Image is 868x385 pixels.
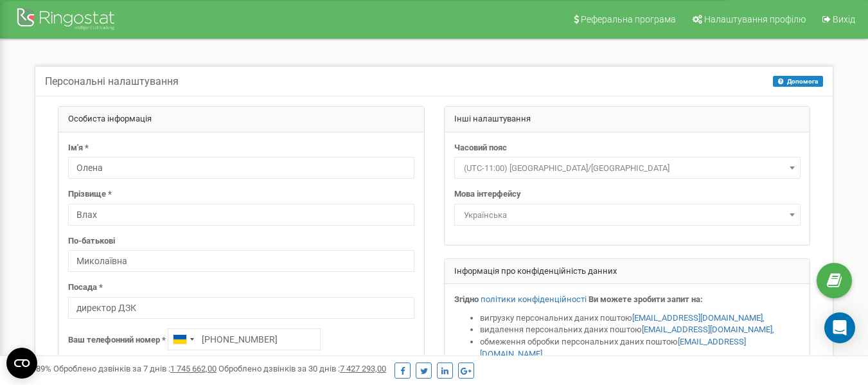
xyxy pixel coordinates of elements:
[445,259,810,285] div: Інформація про конфіденційність данних
[45,76,179,87] h5: Персональні налаштування
[581,14,676,24] span: Реферальна програма
[68,157,414,179] input: Ім'я
[642,325,772,334] a: [EMAIL_ADDRESS][DOMAIN_NAME]
[68,142,89,154] label: Ім'я *
[459,206,796,224] span: Українська
[704,14,806,24] span: Налаштування профілю
[58,107,424,132] div: Особиста інформація
[168,328,321,350] input: +1-800-555-55-55
[454,188,521,201] label: Мова інтерфейсу
[454,142,507,154] label: Часовий пояс
[833,14,855,24] span: Вихід
[773,76,823,87] button: Допомога
[454,157,801,179] span: (UTC-11:00) Pacific/Midway
[480,312,801,325] li: вигрузку персональних даних поштою ,
[480,336,801,360] li: обмеження обробки персональних даних поштою .
[68,204,414,226] input: Прізвище
[168,329,198,350] div: Telephone country code
[68,297,414,319] input: Посада
[68,334,166,346] label: Ваш телефонний номер *
[53,364,217,373] span: Оброблено дзвінків за 7 днів :
[68,282,103,294] label: Посада *
[454,204,801,226] span: Українська
[454,294,479,304] strong: Згідно
[445,107,810,132] div: Інші налаштування
[68,235,115,247] label: По-батькові
[68,250,414,272] input: По-батькові
[170,364,217,373] u: 1 745 662,00
[6,348,37,379] button: Open CMP widget
[459,159,796,177] span: (UTC-11:00) Pacific/Midway
[589,294,703,304] strong: Ви можете зробити запит на:
[632,313,763,323] a: [EMAIL_ADDRESS][DOMAIN_NAME]
[68,188,112,201] label: Прізвище *
[481,294,587,304] a: політики конфіденційності
[218,364,386,373] span: Оброблено дзвінків за 30 днів :
[824,312,855,343] div: Open Intercom Messenger
[480,324,801,336] li: видалення персональних даних поштою ,
[340,364,386,373] u: 7 427 293,00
